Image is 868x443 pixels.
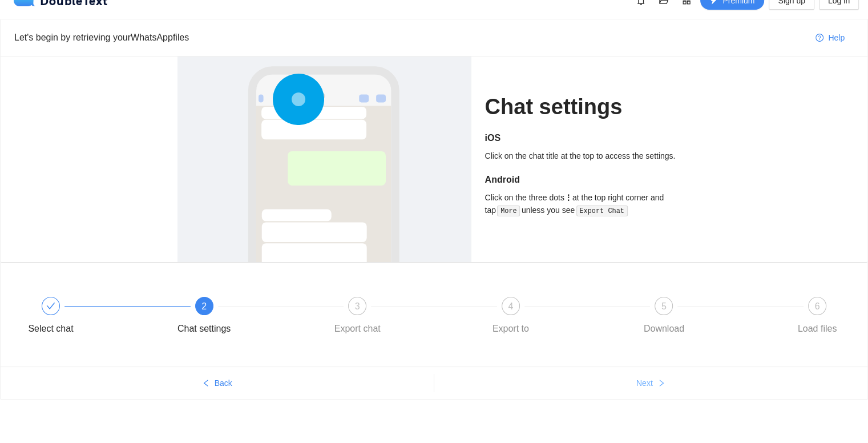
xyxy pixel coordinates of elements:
div: Chat settings [177,320,231,338]
div: 6Load files [784,297,850,338]
span: 3 [355,301,360,311]
div: 2Chat settings [171,297,325,338]
div: Load files [798,320,837,338]
button: Nextright [434,374,868,392]
div: 5Download [631,297,784,338]
b: ⋮ [564,193,572,202]
div: Click on the three dots at the top right corner and tap unless you see [485,191,691,217]
h5: iOS [485,131,691,145]
span: Back [215,377,232,389]
h5: Android [485,173,691,187]
div: Let's begin by retrieving your WhatsApp files [14,30,806,45]
div: 3Export chat [324,297,478,338]
div: Click on the chat title at the top to access the settings. [485,150,691,162]
span: left [202,379,210,388]
div: Download [644,320,684,338]
div: Select chat [18,297,171,338]
span: check [46,301,55,311]
span: 6 [815,301,820,311]
div: Export to [492,320,529,338]
span: 4 [508,301,513,311]
span: Help [828,31,845,44]
span: right [657,379,665,388]
code: Export Chat [576,206,628,217]
div: Export chat [334,320,381,338]
div: 4Export to [478,297,631,338]
span: 5 [661,301,667,311]
div: Select chat [28,320,73,338]
span: question-circle [815,34,823,43]
code: More [497,206,520,217]
button: question-circleHelp [806,29,854,47]
button: leftBack [1,374,434,392]
span: 2 [201,301,207,311]
h1: Chat settings [485,94,691,120]
span: Next [636,377,653,389]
